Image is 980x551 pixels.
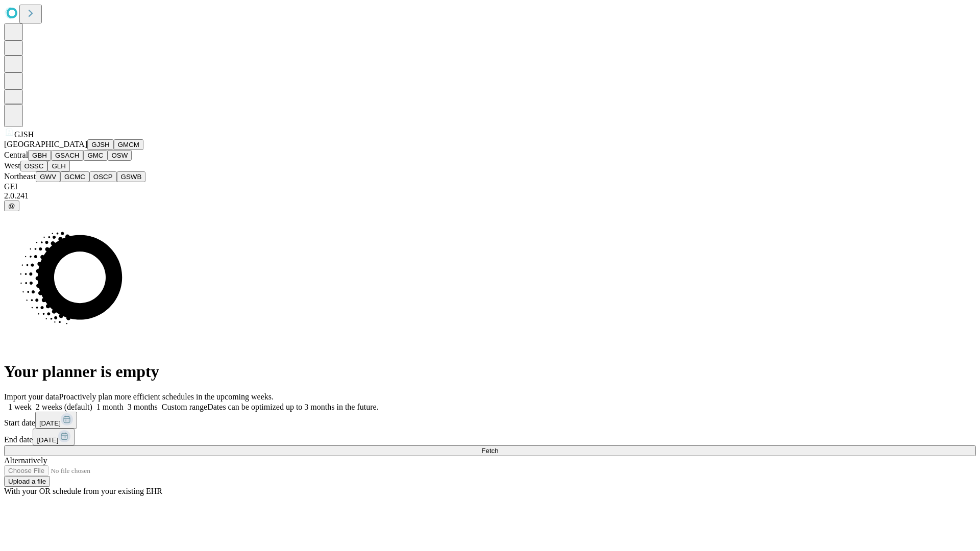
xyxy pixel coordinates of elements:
[4,172,36,181] span: Northeast
[4,151,28,159] span: Central
[96,403,124,411] span: 1 month
[4,191,976,201] div: 2.0.241
[114,139,143,150] button: GMCM
[8,202,15,210] span: @
[4,201,19,211] button: @
[89,171,117,182] button: OSCP
[59,392,274,401] span: Proactively plan more efficient schedules in the upcoming weeks.
[162,403,207,411] span: Custom range
[28,150,51,161] button: GBH
[4,445,976,456] button: Fetch
[4,487,162,495] span: With your OR schedule from your existing EHR
[8,403,32,411] span: 1 week
[4,161,20,170] span: West
[83,150,107,161] button: GMC
[36,171,60,182] button: GWV
[14,130,34,139] span: GJSH
[20,161,48,171] button: OSSC
[36,403,92,411] span: 2 weeks (default)
[4,476,50,487] button: Upload a file
[4,362,976,381] h1: Your planner is empty
[87,139,114,150] button: GJSH
[207,403,378,411] span: Dates can be optimized up to 3 months in the future.
[481,447,498,455] span: Fetch
[4,429,976,445] div: End date
[117,171,146,182] button: GSWB
[128,403,158,411] span: 3 months
[39,419,61,427] span: [DATE]
[47,161,69,171] button: GLH
[4,140,87,148] span: [GEOGRAPHIC_DATA]
[4,456,47,465] span: Alternatively
[35,412,77,429] button: [DATE]
[51,150,83,161] button: GSACH
[33,429,75,445] button: [DATE]
[60,171,89,182] button: GCMC
[4,412,976,429] div: Start date
[37,436,58,444] span: [DATE]
[4,182,976,191] div: GEI
[4,392,59,401] span: Import your data
[108,150,132,161] button: OSW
